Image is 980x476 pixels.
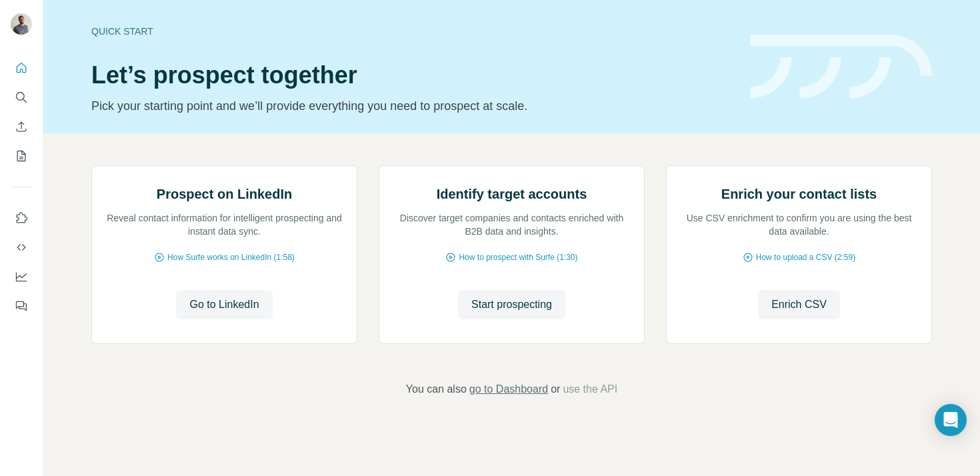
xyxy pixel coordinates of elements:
p: Reveal contact information for intelligent prospecting and instant data sync. [105,211,343,238]
div: Open Intercom Messenger [935,404,967,436]
button: go to Dashboard [469,381,548,397]
span: You can also [406,381,467,397]
p: Use CSV enrichment to confirm you are using the best data available. [680,211,918,238]
button: Go to LinkedIn [176,290,272,319]
span: Start prospecting [471,297,552,313]
img: banner [750,35,932,99]
button: My lists [11,144,32,168]
p: Discover target companies and contacts enriched with B2B data and insights. [393,211,631,238]
button: Enrich CSV [11,115,32,139]
button: Search [11,85,32,109]
button: Feedback [11,294,32,318]
span: Go to LinkedIn [189,297,259,313]
img: Avatar [11,13,32,35]
h2: Enrich your contact lists [721,185,877,203]
h2: Prospect on LinkedIn [157,185,292,203]
h2: Identify target accounts [437,185,587,203]
h1: Let’s prospect together [91,62,734,89]
button: Use Surfe API [11,235,32,259]
span: How Surfe works on LinkedIn (1:58) [167,251,295,263]
p: Pick your starting point and we’ll provide everything you need to prospect at scale. [91,97,734,115]
button: Enrich CSV [758,290,840,319]
button: Quick start [11,56,32,80]
div: Quick start [91,25,734,38]
span: How to prospect with Surfe (1:30) [459,251,577,263]
span: How to upload a CSV (2:59) [756,251,855,263]
button: use the API [563,381,617,397]
button: Use Surfe on LinkedIn [11,206,32,230]
button: Start prospecting [458,290,565,319]
span: Enrich CSV [771,297,827,313]
span: or [551,381,560,397]
button: Dashboard [11,265,32,289]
